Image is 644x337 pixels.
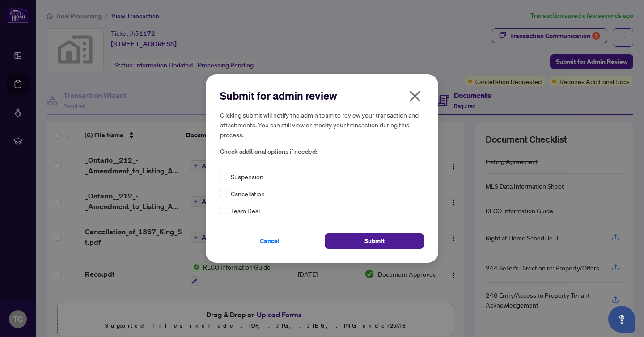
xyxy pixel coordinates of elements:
span: Team Deal [231,206,260,215]
span: Cancel [260,234,280,248]
h2: Submit for admin review [220,88,424,103]
span: close [408,89,422,103]
button: Cancel [220,233,319,249]
button: Open asap [608,306,635,333]
span: Submit [364,234,385,248]
span: Suspension [231,172,263,181]
span: Cancellation [231,189,265,198]
button: Submit [325,233,424,249]
h5: Clicking submit will notify the admin team to review your transaction and attachments. You can st... [220,110,424,139]
span: Check additional options if needed: [220,147,424,157]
